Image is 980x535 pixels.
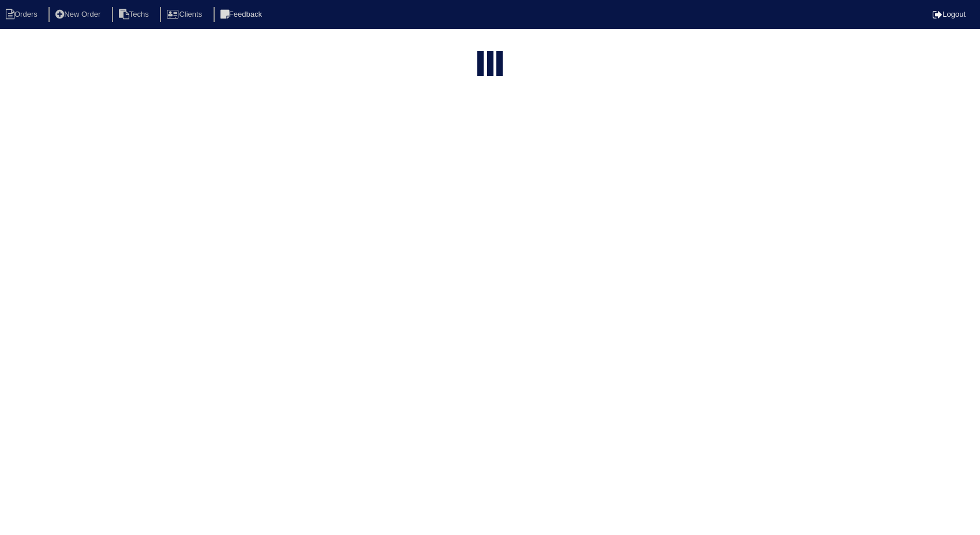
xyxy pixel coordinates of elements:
li: Techs [112,7,158,23]
li: Clients [160,7,211,23]
a: Logout [933,10,966,18]
a: Clients [160,10,211,18]
li: Feedback [214,7,271,23]
a: Techs [112,10,158,18]
a: New Order [48,10,110,18]
div: loading... [487,51,493,80]
li: New Order [48,7,110,23]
